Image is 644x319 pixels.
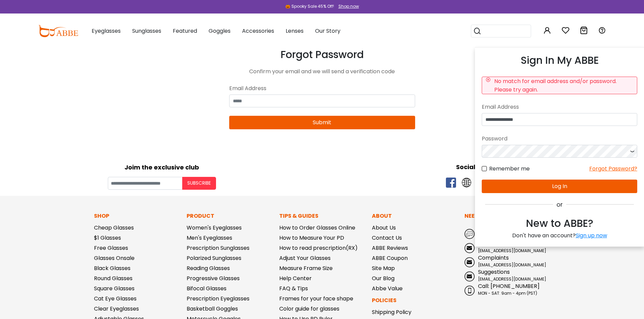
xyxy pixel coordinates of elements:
div: Socialize with us [326,162,639,171]
span: Lenses [286,27,304,35]
span: Call: [PHONE_NUMBER] [478,282,540,290]
a: Free Glasses [94,244,128,252]
a: Polarized Sunglasses [187,254,241,262]
a: Cheap Glasses [94,224,134,232]
a: FAQ & Tips [279,285,308,292]
a: Suggestions [EMAIL_ADDRESS][DOMAIN_NAME] [464,268,550,282]
a: Bifocal Glasses [187,285,226,292]
input: Your email [108,177,182,190]
a: Prescription Sunglasses [187,244,249,252]
a: Basketball Goggles [187,305,238,313]
a: Prescription Eyeglasses [187,295,249,302]
a: How to Order Glasses Online [279,224,355,232]
span: Sunglasses [132,27,161,35]
span: Featured [173,27,197,35]
span: Our Story [315,27,340,35]
button: Submit [229,116,415,129]
div: New to ABBE? [482,216,637,231]
div: Email Address [229,82,415,95]
a: Complaints [EMAIL_ADDRESS][DOMAIN_NAME] [464,254,550,268]
div: 🎃 Spooky Sale 45% Off! [285,3,334,9]
p: Tips & Guides [279,212,365,220]
a: About Us [372,224,396,232]
div: Joim the exclusive club [5,161,319,172]
a: Call: [PHONE_NUMBER] MON - SAT: 9am - 4pm (PST) [464,282,550,296]
a: Frames for your face shape [279,295,353,302]
a: Site Map [372,264,395,272]
div: Forgot Password? [589,164,637,173]
button: Subscribe [182,177,216,190]
a: Men's Eyeglasses [187,234,232,242]
div: Shop now [338,3,359,9]
label: Remember me [482,164,530,173]
a: Sign up now [576,232,607,239]
a: Contact Us [372,234,402,242]
a: How to Measure Your PD [279,234,344,242]
a: Round Glasses [94,274,133,282]
a: Square Glasses [94,285,135,292]
span: Suggestions [478,268,510,276]
img: abbeglasses.com [38,25,78,37]
h3: Sign In My ABBE [482,54,637,67]
a: Progressive Glasses [187,274,240,282]
a: Abbe Value [372,285,403,292]
div: Password [482,133,637,145]
a: Live chat MON - SAT: 9am - 7pm (PST) [464,225,550,240]
p: Shop [94,212,180,220]
a: Women's Eyeglasses [187,224,242,232]
a: Help Center [279,274,312,282]
p: Policies [372,296,458,304]
span: [EMAIL_ADDRESS][DOMAIN_NAME] [478,248,546,254]
button: Log In [482,180,637,193]
span: [EMAIL_ADDRESS][DOMAIN_NAME] [478,276,546,282]
a: Reading Glasses [187,264,230,272]
a: $1 Glasses [94,234,121,242]
div: Confirm your email and we will send a verification code [229,68,415,76]
p: Product [187,212,272,220]
div: or [482,200,637,209]
p: Need Help? [464,212,550,220]
a: Glasses Onsale [94,254,135,262]
a: Cat Eye Glasses [94,295,137,302]
h3: Forgot Password [229,49,415,61]
a: Shop now [335,3,359,9]
div: No match for email address and/or password. Please try again. [494,77,634,94]
a: Clear Eyeglasses [94,305,139,313]
a: Measure Frame Size [279,264,333,272]
span: facebook [446,178,456,188]
a: ABBE Coupon [372,254,408,262]
p: About [372,212,458,220]
a: Black Glasses [94,264,130,272]
a: How to read prescription(RX) [279,244,358,252]
a: Adjust Your Glasses [279,254,331,262]
span: Goggles [209,27,231,35]
div: Email Address [482,101,637,113]
span: [EMAIL_ADDRESS][DOMAIN_NAME] [478,262,546,268]
span: Complaints [478,254,509,262]
span: MON - SAT: 9am - 4pm (PST) [478,290,537,296]
span: Accessories [242,27,274,35]
a: Our Blog [372,274,395,282]
span: Eyeglasses [92,27,121,35]
a: Customer Service Department [EMAIL_ADDRESS][DOMAIN_NAME] [464,240,550,254]
a: Shipping Policy [372,308,411,316]
a: Color guide for glasses [279,305,339,313]
div: Don't have an account? [482,231,637,240]
a: ABBE Reviews [372,244,408,252]
span: twitter [461,178,472,188]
